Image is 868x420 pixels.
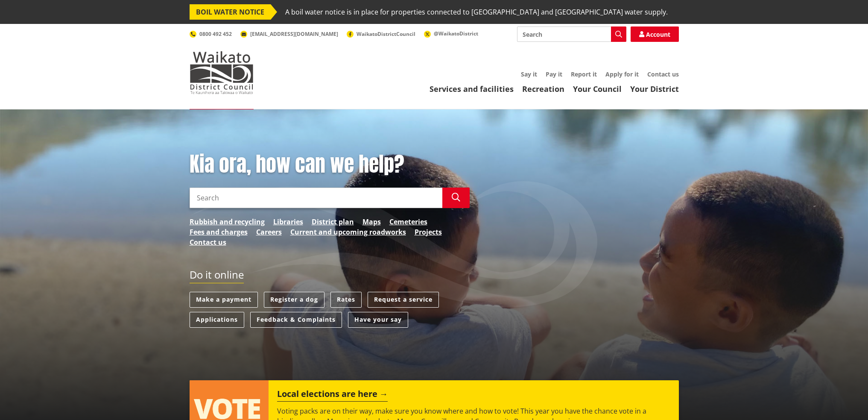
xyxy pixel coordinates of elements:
a: Current and upcoming roadworks [290,227,406,237]
img: Waikato District Council - Te Kaunihera aa Takiwaa o Waikato [190,51,254,94]
a: Account [631,26,679,42]
a: Projects [415,227,442,237]
a: Have your say [348,312,408,328]
a: Report it [571,70,597,78]
a: Apply for it [605,70,639,78]
a: WaikatoDistrictCouncil [347,30,415,38]
a: Contact us [190,237,226,247]
input: Search input [517,26,626,42]
a: Maps [362,217,381,227]
a: Feedback & Complaints [250,312,342,328]
a: Services and facilities [430,84,514,94]
span: BOIL WATER NOTICE [190,4,271,20]
a: Careers [256,227,282,237]
a: 0800 492 452 [190,30,232,38]
a: Libraries [273,217,303,227]
a: [EMAIL_ADDRESS][DOMAIN_NAME] [240,30,338,38]
a: Applications [190,312,244,328]
a: Cemeteries [389,217,427,227]
a: @WaikatoDistrict [424,30,478,37]
a: Your District [630,84,679,94]
a: District plan [312,217,354,227]
h2: Local elections are here [277,389,388,402]
a: Request a service [368,292,439,308]
a: Say it [521,70,537,78]
span: @WaikatoDistrict [434,30,478,37]
a: Rates [330,292,362,308]
h1: Kia ora, how can we help? [190,152,470,177]
a: Rubbish and recycling [190,217,265,227]
a: Recreation [522,84,564,94]
input: Search input [190,188,442,208]
span: A boil water notice is in place for properties connected to [GEOGRAPHIC_DATA] and [GEOGRAPHIC_DAT... [285,4,668,20]
a: Register a dog [264,292,324,308]
a: Contact us [647,70,679,78]
span: WaikatoDistrictCouncil [357,30,415,38]
a: Fees and charges [190,227,248,237]
span: 0800 492 452 [199,30,232,38]
a: Your Council [573,84,622,94]
span: [EMAIL_ADDRESS][DOMAIN_NAME] [250,30,338,38]
a: Pay it [546,70,562,78]
a: Make a payment [190,292,258,308]
h2: Do it online [190,269,244,284]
